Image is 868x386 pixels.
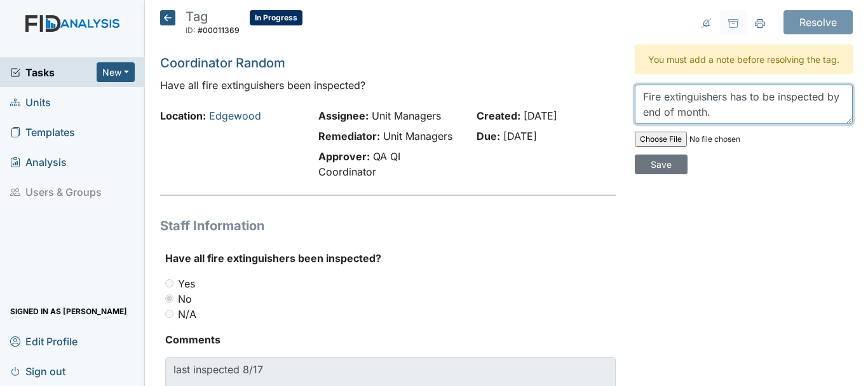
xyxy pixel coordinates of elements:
label: Yes [178,276,195,291]
span: #00011369 [198,25,240,35]
a: Edgewood [209,109,261,122]
strong: Comments [165,332,616,347]
input: No [165,294,173,303]
input: Resolve [783,10,853,34]
span: In Progress [250,10,302,25]
input: N/A [165,310,173,318]
span: [DATE] [524,109,557,122]
span: Unit Managers [383,130,452,142]
strong: Created: [477,109,520,122]
a: Coordinator Random [160,55,285,71]
span: ID: [186,25,196,35]
span: Signed in as [PERSON_NAME] [10,301,127,321]
strong: Approver: [318,150,370,163]
h1: Staff Information [160,216,616,235]
span: Units [10,92,51,112]
span: Tag [186,9,208,24]
button: New [97,62,135,82]
label: N/A [178,307,196,322]
span: Templates [10,122,75,142]
span: Analysis [10,152,67,172]
span: Sign out [10,361,65,381]
strong: Remediator: [318,130,380,142]
strong: Due: [477,130,500,142]
p: Have all fire extinguishers been inspected? [160,78,616,93]
span: Edit Profile [10,331,78,351]
a: Tasks [10,65,97,80]
span: [DATE] [503,130,537,142]
input: Yes [165,279,173,287]
strong: Assignee: [318,109,369,122]
label: No [178,291,192,307]
div: You must add a note before resolving the tag. [635,45,853,74]
strong: Location: [160,109,206,122]
label: Have all fire extinguishers been inspected? [165,251,381,266]
span: Unit Managers [372,109,441,122]
input: Save [635,155,688,174]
